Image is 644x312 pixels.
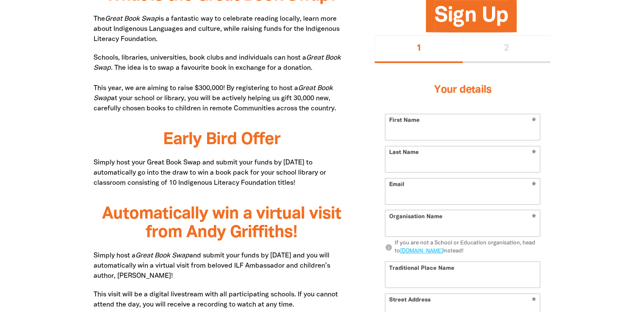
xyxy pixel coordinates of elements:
p: Simply host your Great Book Swap and submit your funds by [DATE] to automatically go into the dra... [94,158,350,188]
em: Great Book Swap [135,253,189,259]
p: This visit will be a digital livestream with all participating schools. If you cannot attend the ... [94,290,350,310]
a: [DOMAIN_NAME] [400,249,443,254]
p: Schools, libraries, universities, book clubs and individuals can host a . The idea is to swap a f... [94,53,350,114]
em: Great Book Swap [94,85,333,101]
em: Great Book Swap [105,16,159,22]
p: The is a fantastic way to celebrate reading locally, learn more about Indigenous Languages and cu... [94,14,350,44]
h3: Your details [385,73,540,107]
p: Simply host a and submit your funds by [DATE] and you will automatically win a virtual visit from... [94,251,350,281]
span: Sign Up [434,7,508,33]
span: Early Bird Offer [163,132,280,148]
em: Great Book Swap [94,55,341,71]
div: If you are not a School or Education organisation, head to instead! [395,239,541,256]
span: Automatically win a virtual visit from Andy Griffiths! [102,206,341,241]
button: Stage 1 [375,36,463,63]
i: info [385,244,392,252]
